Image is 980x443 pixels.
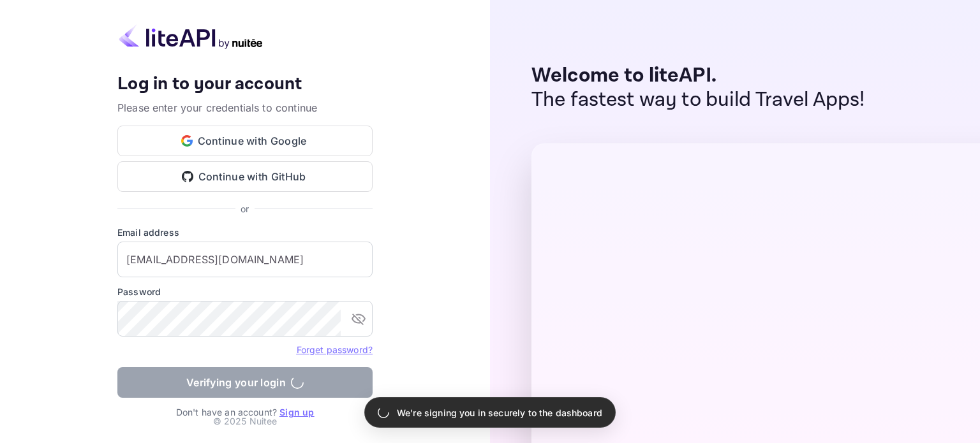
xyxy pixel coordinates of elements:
button: Continue with GitHub [117,161,373,192]
label: Password [117,285,373,298]
p: Please enter your credentials to continue [117,100,373,115]
button: Continue with Google [117,126,373,156]
label: Email address [117,226,373,239]
p: Don't have an account? [117,405,373,419]
img: liteapi [117,24,264,49]
h4: Log in to your account [117,73,373,96]
a: Sign up [279,407,314,418]
input: Enter your email address [117,242,373,277]
p: The fastest way to build Travel Apps! [531,88,865,112]
button: toggle password visibility [346,306,371,331]
a: Forget password? [297,344,373,355]
p: or [241,202,249,215]
p: We're signing you in securely to the dashboard [397,406,602,419]
a: Forget password? [297,343,373,356]
p: © 2025 Nuitee [213,414,278,428]
p: Welcome to liteAPI. [531,64,865,88]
